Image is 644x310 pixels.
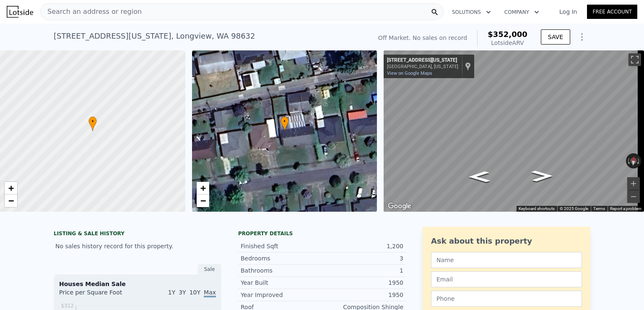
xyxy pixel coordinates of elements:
span: + [8,183,14,193]
span: Max [204,289,216,297]
span: 1Y [168,289,175,296]
div: 1 [322,266,403,275]
img: Google [386,201,413,212]
a: Zoom in [5,182,17,194]
button: Toggle fullscreen view [628,53,641,66]
div: Off Market. No sales on record [378,34,467,42]
div: 3 [322,254,403,263]
span: − [200,195,205,206]
img: Lotside [7,6,33,18]
div: 1950 [322,278,403,287]
a: Zoom out [5,194,17,207]
div: Year Built [241,278,322,287]
a: Zoom in [197,182,209,194]
input: Email [431,271,582,287]
a: Log In [549,8,587,16]
span: © 2025 Google [560,206,588,211]
path: Go East, Colorado St [522,168,562,184]
button: Keyboard shortcuts [519,206,555,212]
span: • [280,118,289,125]
span: − [8,195,14,206]
button: Rotate counterclockwise [626,153,631,168]
div: Bathrooms [241,266,322,275]
a: Report a problem [610,206,641,211]
button: Reset the view [630,153,638,168]
button: Show Options [574,29,590,45]
div: 1950 [322,291,403,299]
div: 1,200 [322,242,403,250]
button: Company [498,5,546,20]
div: Street View [384,50,644,212]
div: • [88,116,97,131]
a: Terms [593,206,605,211]
span: • [88,118,97,125]
button: Zoom in [627,177,640,190]
button: Zoom out [627,190,640,203]
button: Solutions [445,5,498,20]
span: $352,000 [488,30,527,39]
span: 10Y [190,289,200,296]
a: View on Google Maps [387,71,432,76]
div: Property details [238,230,406,237]
div: Ask about this property [431,235,582,247]
div: Price per Square Foot [59,288,138,302]
div: [STREET_ADDRESS][US_STATE] [387,57,458,64]
div: Year Improved [241,291,322,299]
input: Phone [431,291,582,307]
button: SAVE [541,29,570,45]
span: Search an address or region [41,7,142,17]
a: Open this area in Google Maps (opens a new window) [386,201,413,212]
div: [STREET_ADDRESS][US_STATE] , Longview , WA 98632 [54,30,255,42]
a: Zoom out [197,194,209,207]
a: Show location on map [465,62,471,71]
div: Houses Median Sale [59,280,216,288]
a: Free Account [587,5,637,19]
div: LISTING & SALE HISTORY [54,230,221,239]
div: No sales history record for this property. [54,239,221,254]
button: Rotate clockwise [637,153,641,168]
span: 3Y [179,289,186,296]
div: Lotside ARV [488,39,527,47]
div: Bedrooms [241,254,322,263]
tspan: $312 [61,303,74,309]
div: Finished Sqft [241,242,322,250]
div: Sale [198,264,221,275]
path: Go West, Colorado St [460,168,499,185]
div: • [280,116,289,131]
div: [GEOGRAPHIC_DATA], [US_STATE] [387,64,458,69]
div: Map [384,50,644,212]
input: Name [431,252,582,268]
span: + [200,183,205,193]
